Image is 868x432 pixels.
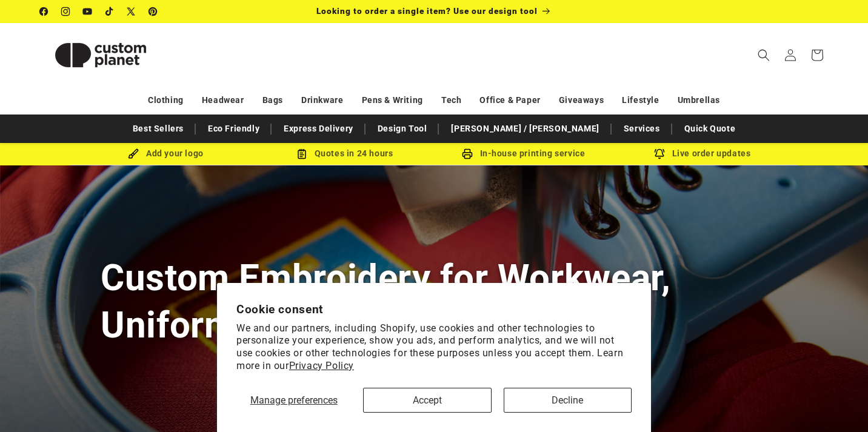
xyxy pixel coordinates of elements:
[202,90,244,111] a: Headwear
[613,146,792,161] div: Live order updates
[462,148,473,159] img: In-house printing
[236,302,632,316] h2: Cookie consent
[362,90,423,111] a: Pens & Writing
[236,322,632,373] p: We and our partners, including Shopify, use cookies and other technologies to personalize your ex...
[128,148,139,159] img: Brush Icon
[101,254,767,348] h1: Custom Embroidery for Workwear, Uniforms & Sportswear
[255,146,434,161] div: Quotes in 24 hours
[296,148,307,159] img: Order Updates Icon
[678,118,742,139] a: Quick Quote
[262,90,283,111] a: Bags
[278,118,359,139] a: Express Delivery
[479,90,540,111] a: Office & Paper
[36,23,166,87] a: Custom Planet
[372,118,433,139] a: Design Tool
[445,118,605,139] a: [PERSON_NAME] / [PERSON_NAME]
[678,90,720,111] a: Umbrellas
[148,90,184,111] a: Clothing
[250,394,338,406] span: Manage preferences
[363,388,491,413] button: Accept
[504,388,632,413] button: Decline
[289,360,354,371] a: Privacy Policy
[559,90,604,111] a: Giveaways
[622,90,659,111] a: Lifestyle
[202,118,265,139] a: Eco Friendly
[76,146,255,161] div: Add your logo
[441,90,461,111] a: Tech
[434,146,613,161] div: In-house printing service
[236,388,351,413] button: Manage preferences
[750,42,777,68] summary: Search
[316,6,538,16] span: Looking to order a single item? Use our design tool
[40,28,161,82] img: Custom Planet
[654,148,665,159] img: Order updates
[301,90,343,111] a: Drinkware
[618,118,666,139] a: Services
[127,118,190,139] a: Best Sellers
